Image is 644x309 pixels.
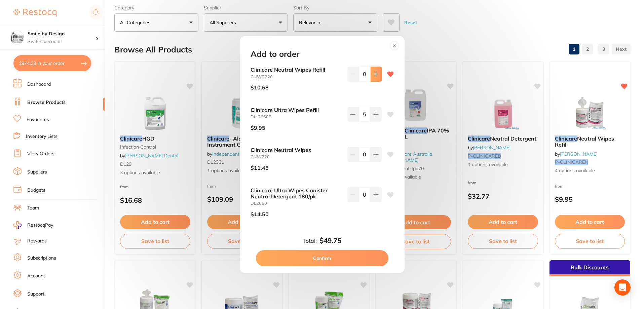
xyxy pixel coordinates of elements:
p: $11.45 [251,165,269,171]
b: Clinicare Ultra Wipes Canister Neutral Detergent 180/pk [251,187,342,200]
h2: Add to order [251,49,299,59]
b: Clinicare Neutral Wipes Refill [251,67,342,73]
p: $9.95 [251,125,265,131]
label: Total: [303,238,317,244]
div: Open Intercom Messenger [614,279,631,296]
p: $10.68 [251,84,269,90]
small: CNWR220 [251,74,342,79]
b: Clinicare Ultra Wipes Refill [251,107,342,113]
b: $49.75 [319,237,341,245]
b: Clinicare Neutral Wipes [251,147,342,153]
small: CNW220 [251,154,342,159]
small: DL2660 [251,201,342,206]
button: Confirm [256,250,388,266]
p: $14.50 [251,211,269,217]
small: DL-2660R [251,114,342,119]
